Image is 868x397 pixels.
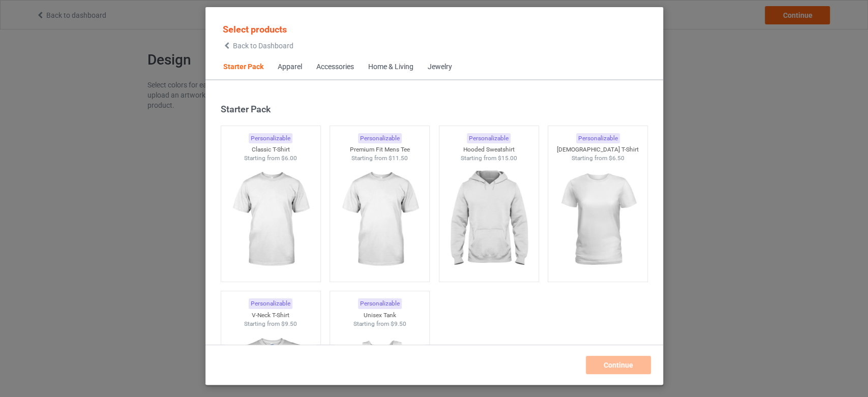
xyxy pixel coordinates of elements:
div: Personalizable [357,298,401,309]
span: $9.50 [281,320,297,327]
div: Starting from [439,154,538,163]
div: Starting from [330,154,429,163]
div: Starting from [548,154,647,163]
div: Home & Living [368,62,413,72]
div: Classic T-Shirt [221,145,320,154]
div: Starter Pack [220,103,652,115]
div: Apparel [278,62,302,72]
div: Hooded Sweatshirt [439,145,538,154]
img: regular.jpg [443,163,534,277]
div: Premium Fit Mens Tee [330,145,429,154]
div: Unisex Tank [330,311,429,320]
div: V-Neck T-Shirt [221,311,320,320]
span: $11.50 [388,155,408,162]
div: Jewelry [428,62,452,72]
div: Starting from [221,320,320,328]
span: $6.00 [281,155,297,162]
span: $15.00 [497,155,517,162]
div: Accessories [316,62,354,72]
span: $9.50 [390,320,406,327]
span: Select products [223,24,287,35]
div: Personalizable [357,133,401,144]
span: Starter Pack [216,55,271,79]
img: regular.jpg [552,163,643,277]
div: Personalizable [249,298,292,309]
div: Personalizable [249,133,292,144]
div: Personalizable [576,133,619,144]
div: [DEMOGRAPHIC_DATA] T-Shirt [548,145,647,154]
span: Back to Dashboard [233,42,293,50]
div: Starting from [221,154,320,163]
img: regular.jpg [334,163,425,277]
span: $6.50 [608,155,624,162]
div: Personalizable [467,133,511,144]
img: regular.jpg [225,163,316,277]
div: Starting from [330,320,429,328]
